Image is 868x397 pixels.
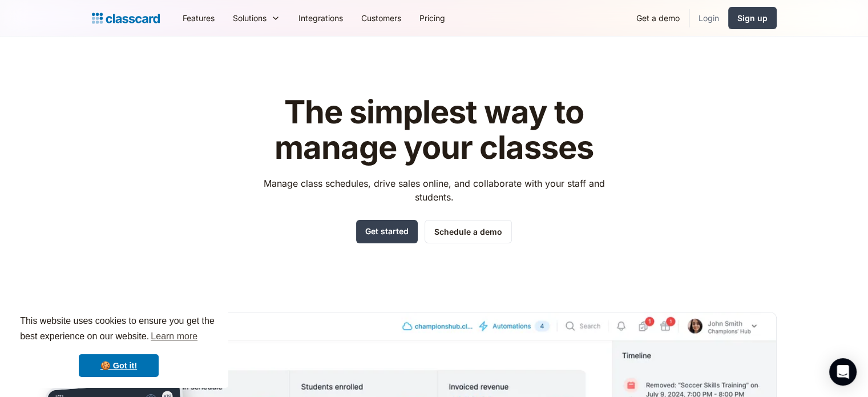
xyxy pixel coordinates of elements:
[829,358,857,386] div: Open Intercom Messenger
[79,354,159,377] a: dismiss cookie message
[728,7,777,29] a: Sign up
[253,177,615,204] p: Manage class schedules, drive sales online, and collaborate with your staff and students.
[92,10,160,26] a: home
[737,12,768,24] div: Sign up
[352,5,410,31] a: Customers
[149,328,199,345] a: learn more about cookies
[224,5,289,31] div: Solutions
[289,5,352,31] a: Integrations
[425,220,512,243] a: Schedule a demo
[356,220,418,243] a: Get started
[20,314,217,345] span: This website uses cookies to ensure you get the best experience on our website.
[410,5,454,31] a: Pricing
[9,303,228,388] div: cookieconsent
[173,5,224,31] a: Features
[253,95,615,165] h1: The simplest way to manage your classes
[233,12,267,24] div: Solutions
[627,5,689,31] a: Get a demo
[689,5,728,31] a: Login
